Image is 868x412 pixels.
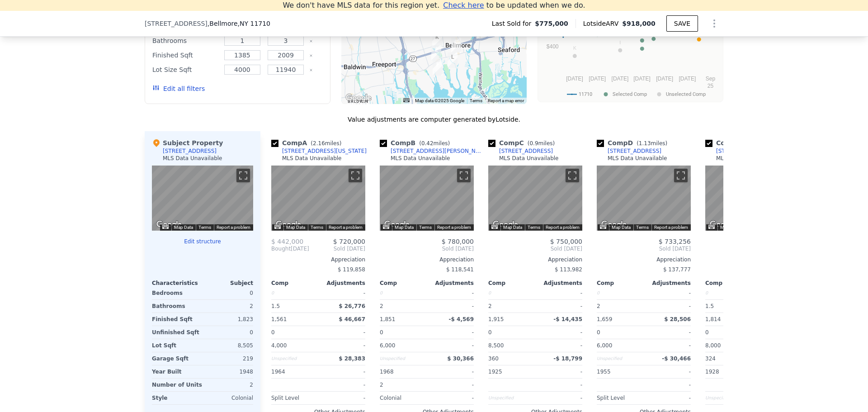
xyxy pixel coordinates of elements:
[271,166,365,231] div: Street View
[380,316,395,322] span: 1,851
[599,219,629,231] a: Open this area in Google Maps (opens a new window)
[204,300,253,313] div: 2
[309,54,313,57] button: Clear
[446,266,474,273] span: $ 118,541
[488,166,582,231] div: Street View
[705,365,750,378] div: 1928
[429,339,474,352] div: -
[391,147,485,155] div: [STREET_ADDRESS][PERSON_NAME]
[457,169,471,182] button: Toggle fullscreen view
[429,326,474,339] div: -
[152,279,203,287] div: Characteristics
[339,316,365,322] span: $ 46,667
[204,313,253,326] div: 1,823
[380,352,425,365] div: Unspecified
[208,19,270,28] span: , Bellmore
[503,224,522,231] button: Map Data
[720,224,739,231] button: Map Data
[491,225,498,229] button: Keyboard shortcuts
[271,329,275,336] span: 0
[716,155,776,162] div: MLS Data Unavailable
[152,392,201,404] div: Style
[344,92,373,104] a: Open this area in Google Maps (opens a new window)
[152,49,219,62] div: Finished Sqft
[318,279,365,287] div: Adjustments
[380,287,425,299] div: 0
[282,147,367,155] div: [STREET_ADDRESS][US_STATE]
[547,43,559,50] text: $400
[152,84,205,93] button: Edit all filters
[271,245,291,252] span: Bought
[403,98,410,102] button: Keyboard shortcuts
[271,279,318,287] div: Comp
[349,169,362,182] button: Toggle fullscreen view
[395,224,414,231] button: Map Data
[705,166,799,231] div: Map
[705,329,709,336] span: 0
[597,365,642,378] div: 1955
[664,316,691,322] span: $ 28,506
[608,147,661,155] div: [STREET_ADDRESS]
[705,355,716,362] span: 324
[437,225,471,230] a: Report a problem
[524,140,558,147] span: ( miles)
[432,33,442,48] div: 123 Mitchell St
[174,224,193,231] button: Map Data
[380,279,427,287] div: Comp
[217,225,250,230] a: Report a problem
[429,392,474,404] div: -
[152,352,201,365] div: Garage Sqft
[633,76,651,82] text: [DATE]
[286,224,305,231] button: Map Data
[613,91,647,97] text: Selected Comp
[708,83,714,89] text: 25
[204,326,253,339] div: 0
[537,339,582,352] div: -
[152,287,201,299] div: Bedrooms
[380,300,425,313] div: 2
[154,219,184,231] img: Google
[274,219,303,231] a: Open this area in Google Maps (opens a new window)
[622,20,656,27] span: $918,000
[654,225,688,230] a: Report a problem
[320,379,365,391] div: -
[706,76,716,82] text: Sep
[488,256,582,263] div: Appreciation
[152,300,201,313] div: Bathrooms
[274,225,281,229] button: Keyboard shortcuts
[447,355,474,362] span: $ 30,366
[383,225,389,229] button: Keyboard shortcuts
[619,40,621,45] text: I
[597,256,691,263] div: Appreciation
[708,219,737,231] a: Open this area in Google Maps (opens a new window)
[429,365,474,378] div: -
[145,115,723,124] div: Value adjustments are computer generated by Lotside .
[597,352,642,365] div: Unspecified
[597,392,642,404] div: Split Level
[271,352,316,365] div: Unspecified
[537,379,582,391] div: -
[204,392,253,404] div: Colonial
[206,379,253,391] div: 2
[488,355,499,362] span: 360
[311,225,323,230] a: Terms (opens in new tab)
[380,365,425,378] div: 1968
[488,329,492,336] span: 0
[566,76,583,82] text: [DATE]
[320,392,365,404] div: -
[338,266,365,273] span: $ 119,858
[382,219,412,231] img: Google
[488,147,553,155] a: [STREET_ADDRESS]
[535,19,568,28] span: $775,000
[705,279,752,287] div: Comp
[429,287,474,299] div: -
[546,225,580,230] a: Report a problem
[646,392,691,404] div: -
[271,166,365,231] div: Map
[674,169,688,182] button: Toggle fullscreen view
[152,166,253,231] div: Map
[271,392,316,404] div: Split Level
[550,238,582,245] span: $ 750,000
[449,316,474,322] span: -$ 4,569
[488,245,582,252] span: Sold [DATE]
